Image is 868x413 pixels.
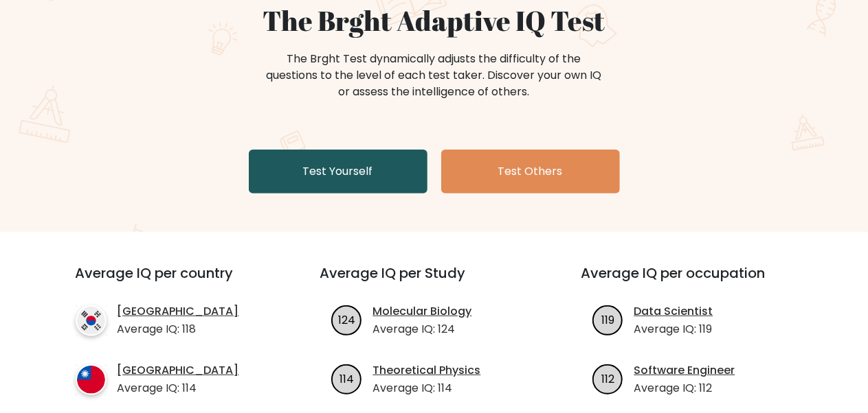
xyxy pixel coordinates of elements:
p: Average IQ: 114 [373,380,481,397]
h3: Average IQ per occupation [581,265,810,298]
p: Average IQ: 124 [373,321,472,338]
p: Average IQ: 119 [634,321,713,338]
p: Average IQ: 118 [118,321,239,338]
text: 124 [338,311,355,327]
a: Data Scientist [634,303,713,320]
h3: Average IQ per Study [320,265,548,298]
text: 112 [601,370,614,386]
img: country [76,364,107,395]
img: country [76,305,107,336]
a: Software Engineer [634,362,735,379]
a: Molecular Biology [373,303,472,320]
a: [GEOGRAPHIC_DATA] [118,362,239,379]
text: 114 [340,370,354,386]
a: [GEOGRAPHIC_DATA] [118,303,239,320]
text: 119 [601,311,614,327]
h1: The Brght Adaptive IQ Test [99,4,770,37]
a: Test Yourself [249,150,427,193]
div: The Brght Test dynamically adjusts the difficulty of the questions to the level of each test take... [263,51,606,100]
p: Average IQ: 112 [634,380,735,397]
a: Theoretical Physics [373,362,481,379]
h3: Average IQ per country [76,265,271,298]
a: Test Others [441,150,620,193]
p: Average IQ: 114 [118,380,239,397]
